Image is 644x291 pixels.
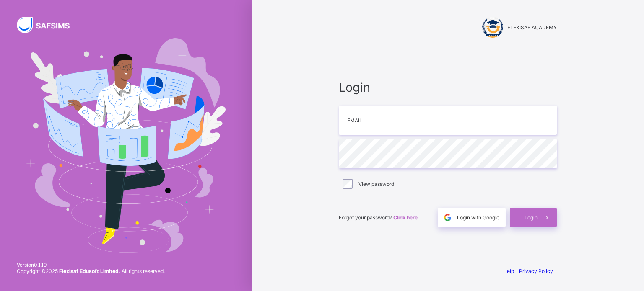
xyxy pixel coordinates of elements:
img: Hero Image [26,38,226,252]
a: Privacy Policy [519,268,553,274]
a: Click here [393,214,418,221]
span: Version 0.1.19 [17,262,165,268]
span: Login [525,214,538,221]
img: google.396cfc9801f0270233282035f929180a.svg [443,213,452,222]
span: Copyright © 2025 All rights reserved. [17,268,165,274]
strong: Flexisaf Edusoft Limited. [59,268,120,274]
span: FLEXISAF ACADEMY [507,24,557,31]
span: Login [339,80,557,95]
span: Login with Google [457,214,499,221]
span: Forgot your password? [339,214,418,221]
label: View password [358,181,394,187]
a: Help [503,268,514,274]
img: SAFSIMS Logo [17,17,80,33]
